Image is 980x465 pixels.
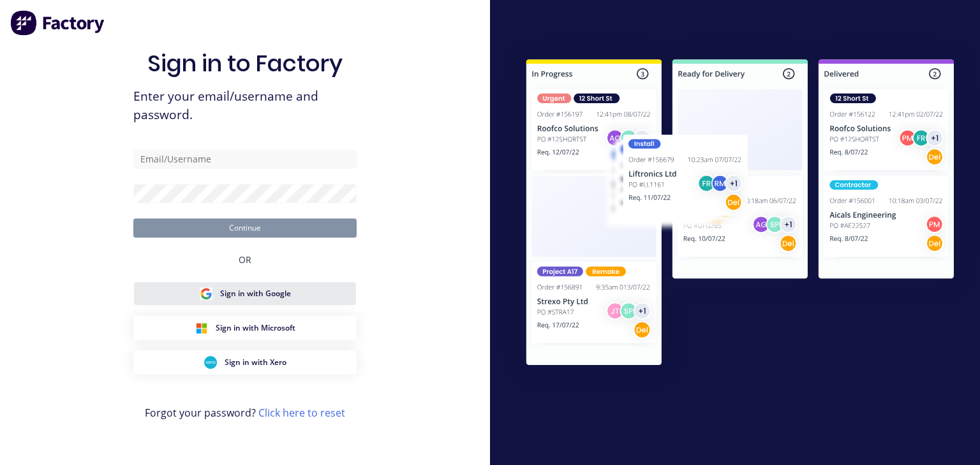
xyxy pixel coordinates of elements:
button: Microsoft Sign inSign in with Microsoft [133,316,357,340]
img: Sign in [500,36,980,393]
button: Xero Sign inSign in with Xero [133,350,357,375]
img: Xero Sign in [204,356,217,369]
span: Sign in with Google [220,288,291,299]
span: Sign in with Xero [225,357,286,368]
span: Sign in with Microsoft [216,322,295,334]
h1: Sign in to Factory [147,50,343,77]
span: Enter your email/username and password. [133,87,357,124]
span: Forgot your password? [145,405,345,420]
input: Email/Username [133,150,357,169]
a: Click here to reset [258,406,345,420]
button: Google Sign inSign in with Google [133,282,357,306]
div: OR [239,238,251,282]
img: Google Sign in [200,287,212,300]
img: Factory [10,10,106,36]
img: Microsoft Sign in [195,322,208,334]
button: Continue [133,218,357,238]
